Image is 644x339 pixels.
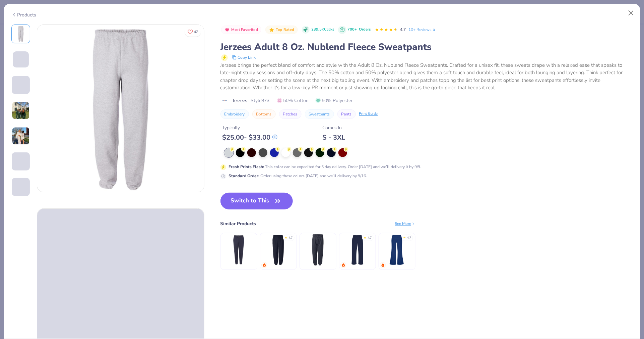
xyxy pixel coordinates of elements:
[252,109,276,119] button: Bottoms
[277,97,309,104] span: 50% Cotton
[220,220,256,227] div: Similar Products
[12,171,13,189] img: User generated content
[223,234,255,266] img: Jerzees Adult 7.2 Oz. 60/40 Nublend Jogger
[220,98,230,103] img: brand logo
[323,124,345,131] div: Comes In
[222,133,277,142] div: $ 25.00 - $ 33.00
[11,11,37,18] div: Products
[395,221,415,227] div: See More
[12,101,30,119] img: User generated content
[224,27,230,33] img: Most Favorited sort
[289,236,293,240] div: 4.7
[262,234,294,266] img: Gildan Adult Heavy Blend Adult 8 Oz. 50/50 Sweatpants
[368,236,372,240] div: 4.7
[251,97,270,104] span: Style 973
[400,27,406,32] span: 4.7
[12,127,30,145] img: User generated content
[229,164,264,169] strong: Fresh Prints Flash :
[220,193,293,209] button: Switch to This
[265,26,298,34] button: Badge Button
[407,236,411,240] div: 4.7
[230,53,258,61] button: copy to clipboard
[13,26,29,42] img: Front
[222,124,277,131] div: Typically
[381,263,385,267] img: trending.gif
[348,27,371,33] div: 700+
[381,234,413,266] img: Fresh Prints Katie Fold-over Flared Pants
[302,234,334,266] img: Gildan Youth Heavy Blend™ 8 oz., 50/50 Sweatpants
[276,28,295,32] span: Top Rated
[220,61,633,92] div: Jerzees brings the perfect blend of comfort and style with the Adult 8 Oz. Nublend Fleece Sweatpa...
[231,28,258,32] span: Most Favorited
[229,173,260,179] strong: Standard Order :
[323,133,345,142] div: S - 3XL
[37,25,204,192] img: Front
[269,27,274,33] img: Top Rated sort
[220,41,633,53] div: Jerzees Adult 8 Oz. Nublend Fleece Sweatpants
[185,27,201,37] button: Like
[625,7,638,19] button: Close
[229,164,422,170] div: This color can be expedited for 5 day delivery. Order [DATE] and we’ll delivery it by 9/9.
[311,27,334,33] span: 239.5K Clicks
[229,173,367,179] div: Order using these colors [DATE] and we’ll delivery by 9/16.
[221,26,262,34] button: Badge Button
[279,109,302,119] button: Patches
[220,109,249,119] button: Embroidery
[233,97,248,104] span: Jerzees
[341,234,373,266] img: Fresh Prints San Diego Open Heavyweight Sweatpants
[375,25,398,35] div: 4.7 Stars
[364,236,367,238] div: ★
[409,27,437,33] a: 10+ Reviews
[359,27,371,32] span: Orders
[359,111,378,117] div: Print Guide
[262,263,266,267] img: trending.gif
[403,236,406,238] div: ★
[316,97,353,104] span: 50% Polyester
[194,30,198,34] span: 47
[341,263,345,267] img: trending.gif
[12,196,13,214] img: User generated content
[12,94,13,112] img: User generated content
[337,109,356,119] button: Pants
[305,109,334,119] button: Sweatpants
[285,236,287,238] div: ★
